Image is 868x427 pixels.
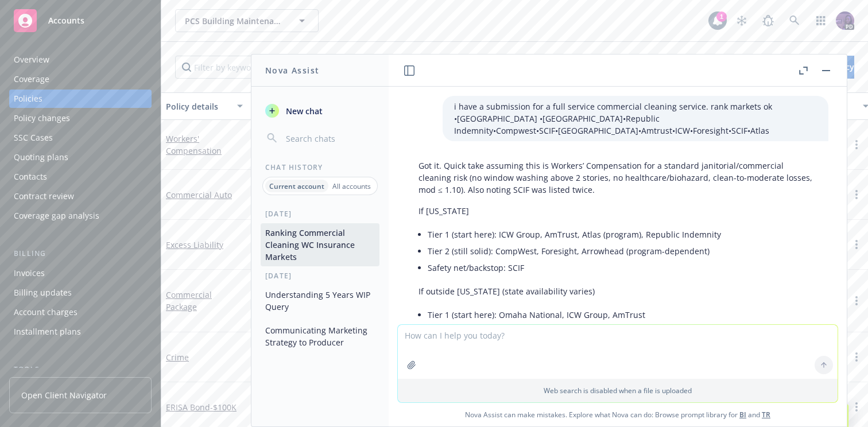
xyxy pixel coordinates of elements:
li: Tier 2: Arrowhead (program-dependent), Foresight (where available), Atlas (state-dependent) [428,323,817,340]
div: Policy details [166,100,230,112]
div: Account charges [14,303,77,321]
div: Installment plans [14,323,81,341]
button: New chat [261,100,379,121]
a: Report a Bug [757,9,780,32]
a: Switch app [809,9,832,32]
span: Accounts [48,16,84,25]
a: Search [783,9,806,32]
a: Invoices [9,264,152,282]
a: Crime [166,352,189,363]
span: Nova Assist can make mistakes. Explore what Nova can do: Browse prompt library for and [393,403,842,426]
h1: Nova Assist [265,64,319,76]
a: more [850,188,863,201]
a: Billing updates [9,284,152,302]
div: Contract review [14,187,74,205]
a: Installment plans [9,323,152,341]
p: i have a submission for a full service commercial cleaning service. rank markets ok •[GEOGRAPHIC_... [454,100,817,137]
span: PCS Building Maintenance Inc [185,15,284,27]
div: Chat History [251,162,389,172]
div: Overview [14,51,49,69]
button: Policy details [161,92,247,120]
div: Coverage [14,70,49,88]
p: All accounts [332,181,371,191]
li: Tier 1 (start here): Omaha National, ICW Group, AmTrust [428,306,817,323]
span: Open Client Navigator [21,389,107,401]
a: Quoting plans [9,148,152,166]
a: Contacts [9,168,152,186]
span: - $100K [210,402,237,413]
a: Policy changes [9,109,152,127]
button: Communicating Marketing Strategy to Producer [261,321,379,352]
a: Workers' Compensation [166,133,222,156]
div: Coverage gap analysis [14,207,99,225]
span: New chat [284,105,323,117]
div: Billing [9,248,152,259]
p: Current account [269,181,324,191]
div: Policies [14,90,42,108]
a: SSC Cases [9,129,152,147]
p: If [US_STATE] [418,205,817,217]
li: Safety net/backstop: SCIF [428,259,817,276]
a: Policies [9,90,152,108]
div: Contacts [14,168,47,186]
a: Stop snowing [730,9,753,32]
input: Filter by keyword... [175,56,374,79]
a: BI [739,410,746,420]
a: Account charges [9,303,152,321]
img: photo [836,11,854,30]
div: [DATE] [251,271,389,281]
p: Web search is disabled when a file is uploaded [405,386,831,395]
div: Billing updates [14,284,72,302]
a: more [850,400,863,414]
button: Ranking Commercial Cleaning WC Insurance Markets [261,223,379,266]
li: Tier 2 (still solid): CompWest, Foresight, Arrowhead (program-dependent) [428,243,817,259]
a: Excess Liability [166,239,223,250]
a: Coverage [9,70,152,88]
a: ERISA Bond [166,402,237,413]
a: Overview [9,51,152,69]
div: Invoices [14,264,45,282]
a: more [850,138,863,152]
div: Policy changes [14,109,70,127]
button: PCS Building Maintenance Inc [175,9,319,32]
div: [DATE] [251,209,389,219]
a: Coverage gap analysis [9,207,152,225]
a: TR [762,410,770,420]
p: Got it. Quick take assuming this is Workers’ Compensation for a standard janitorial/commercial cl... [418,160,817,196]
p: If outside [US_STATE] (state availability varies) [418,285,817,297]
li: Tier 1 (start here): ICW Group, AmTrust, Atlas (program), Republic Indemnity [428,226,817,243]
a: Accounts [9,5,152,37]
a: Commercial Auto [166,189,232,200]
div: Quoting plans [14,148,68,166]
div: 1 [716,11,727,22]
button: Understanding 5 Years WIP Query [261,285,379,316]
div: SSC Cases [14,129,53,147]
a: more [850,238,863,251]
button: Lines of coverage [247,92,391,120]
a: Commercial Package [166,289,212,312]
input: Search chats [284,130,375,146]
a: more [850,294,863,308]
a: Contract review [9,187,152,205]
a: more [850,350,863,364]
div: Tools [9,364,152,375]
